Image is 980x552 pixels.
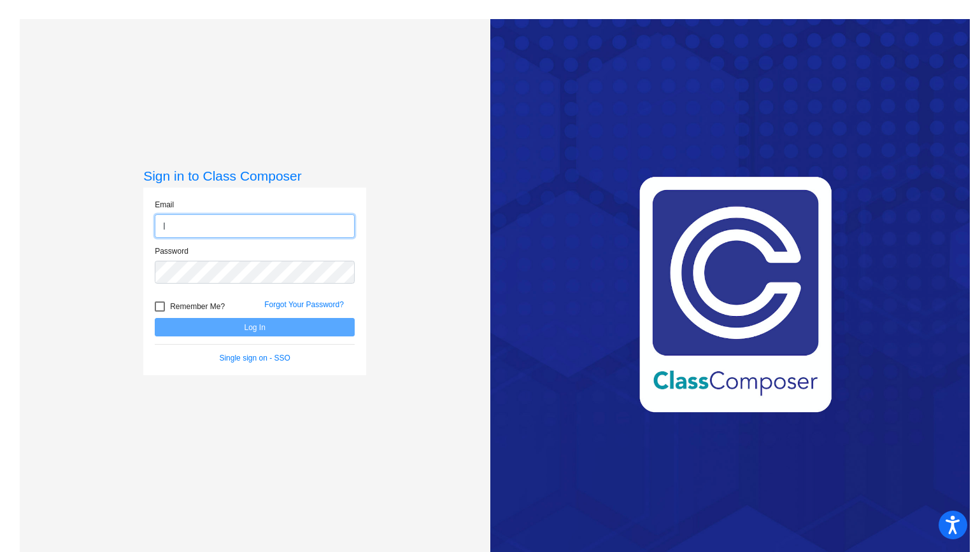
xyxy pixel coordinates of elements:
label: Email [155,199,174,210]
h3: Sign in to Class Composer [143,168,366,184]
span: Remember Me? [170,299,225,314]
a: Single sign on - SSO [219,354,290,362]
label: Password [155,245,188,257]
button: Log In [155,318,355,336]
a: Forgot Your Password? [264,300,344,309]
